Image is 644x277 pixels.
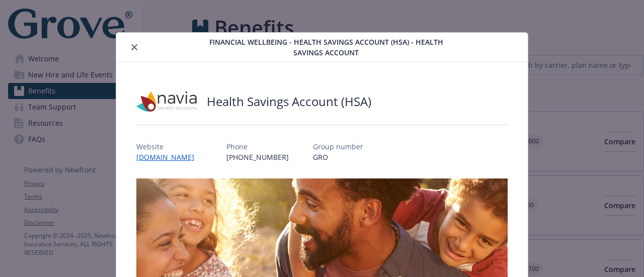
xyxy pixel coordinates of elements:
a: [DOMAIN_NAME] [136,152,202,162]
p: Group number [313,141,363,152]
span: Financial Wellbeing - Health Savings Account (HSA) - Health Savings Account [205,37,447,58]
p: [PHONE_NUMBER] [226,152,289,162]
h2: Health Savings Account (HSA) [207,93,371,110]
p: Phone [226,141,289,152]
img: Navia Benefit Solutions [136,86,197,117]
p: Website [136,141,202,152]
button: close [128,41,140,53]
p: GRO [313,152,363,162]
